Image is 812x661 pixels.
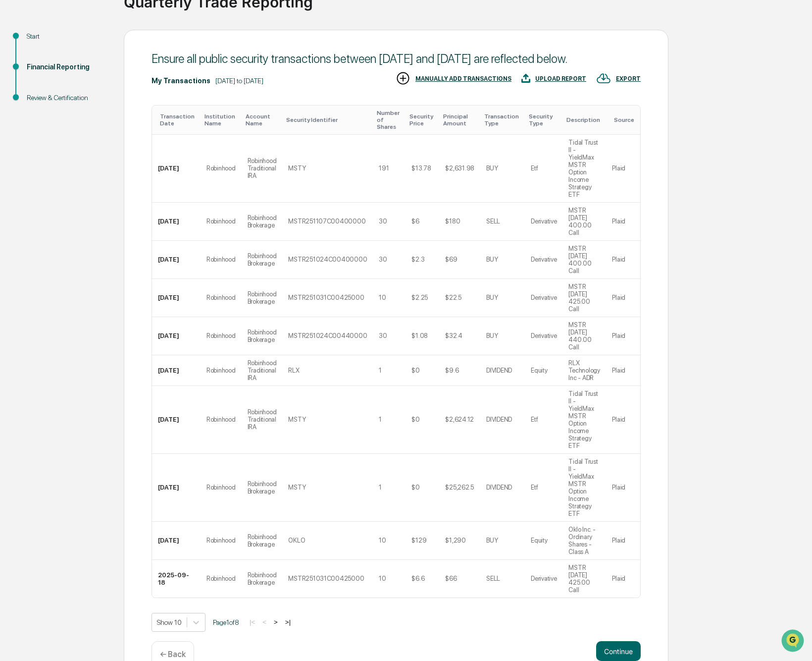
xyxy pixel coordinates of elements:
[568,321,600,351] div: MSTR [DATE] 440.00 Call
[443,113,476,127] div: Toggle SortBy
[379,332,387,339] div: 30
[411,367,419,374] div: $0
[486,537,498,544] div: BUY
[486,256,498,263] div: BUY
[288,537,305,544] div: OKLO
[780,628,807,655] iframe: Open customer support
[206,416,236,423] div: Robinhood
[70,167,120,175] a: Powered byPylon
[445,416,474,423] div: $2,624.12
[242,386,283,454] td: Robinhood Traditional IRA
[568,390,600,449] div: Tidal Trust II - YieldMax MSTR Option Income Strategy ETF
[531,484,538,491] div: Etf
[484,113,521,127] div: Toggle SortBy
[529,113,558,127] div: Toggle SortBy
[20,125,64,135] span: Preclearance
[411,575,424,582] div: $6.6
[271,618,281,626] button: >
[606,135,640,203] td: Plaid
[445,537,465,544] div: $1,290
[168,79,180,91] button: Start new chat
[68,121,127,139] a: 🗄️Attestations
[568,564,600,594] div: MSTR [DATE] 425.00 Call
[206,256,236,263] div: Robinhood
[242,522,283,560] td: Robinhood Brokerage
[259,618,269,626] button: <
[445,165,474,172] div: $2,631.98
[288,484,305,491] div: MSTY
[445,294,461,301] div: $22.5
[531,256,557,263] div: Derivative
[72,126,80,134] div: 🗄️
[34,76,162,86] div: Start new chat
[288,575,364,582] div: MSTR251031C00425000
[286,116,369,123] div: Toggle SortBy
[27,31,108,42] div: Start
[6,121,68,139] a: 🖐️Preclearance
[445,256,457,263] div: $69
[152,522,201,560] td: [DATE]
[531,416,538,423] div: Etf
[606,454,640,522] td: Plaid
[606,522,640,560] td: Plaid
[27,93,108,103] div: Review & Certification
[415,75,511,82] div: MANUALLY ADD TRANSACTIONS
[379,218,387,225] div: 30
[152,560,201,598] td: 2025-09-18
[379,256,387,263] div: 30
[379,367,382,374] div: 1
[206,294,236,301] div: Robinhood
[379,484,382,491] div: 1
[531,537,547,544] div: Equity
[288,294,364,301] div: MSTR251031C00425000
[606,317,640,355] td: Plaid
[20,144,62,154] span: Data Lookup
[411,332,428,339] div: $1.08
[204,113,238,127] div: Toggle SortBy
[34,86,125,94] div: We're available if you need us!
[247,618,258,626] button: |<
[152,355,201,386] td: [DATE]
[288,332,367,339] div: MSTR251024C00440000
[379,294,386,301] div: 10
[10,21,180,37] p: How can we help?
[411,218,419,225] div: $6
[242,241,283,279] td: Robinhood Brokerage
[411,484,419,491] div: $0
[152,317,201,355] td: [DATE]
[152,52,641,66] div: Ensure all public security transactions between [DATE] and [DATE] are reflected below.
[531,332,557,339] div: Derivative
[242,203,283,241] td: Robinhood Brokerage
[568,245,600,275] div: MSTR [DATE] 400.00 Call
[396,71,410,86] img: MANUALLY ADD TRANSACTIONS
[614,116,636,123] div: Toggle SortBy
[206,367,236,374] div: Robinhood
[445,332,462,339] div: $32.4
[411,294,428,301] div: $2.25
[288,256,367,263] div: MSTR251024C00400000
[206,165,236,172] div: Robinhood
[606,386,640,454] td: Plaid
[531,165,538,172] div: Etf
[379,165,389,172] div: 191
[568,526,600,555] div: Oklo Inc. - Ordinary Shares - Class A
[242,135,283,203] td: Robinhood Traditional IRA
[445,218,460,225] div: $180
[568,207,600,236] div: MSTR [DATE] 400.00 Call
[288,367,299,374] div: RLX
[379,416,382,423] div: 1
[606,560,640,598] td: Plaid
[568,139,600,198] div: Tidal Trust II - YieldMax MSTR Option Income Strategy ETF
[242,317,283,355] td: Robinhood Brokerage
[152,77,210,85] div: My Transactions
[377,110,402,130] div: Toggle SortBy
[152,279,201,317] td: [DATE]
[213,618,239,626] span: Page 1 of 8
[160,113,197,127] div: Toggle SortBy
[596,641,641,661] button: Continue
[566,116,602,123] div: Toggle SortBy
[379,537,386,544] div: 10
[206,537,236,544] div: Robinhood
[606,241,640,279] td: Plaid
[411,256,424,263] div: $2.3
